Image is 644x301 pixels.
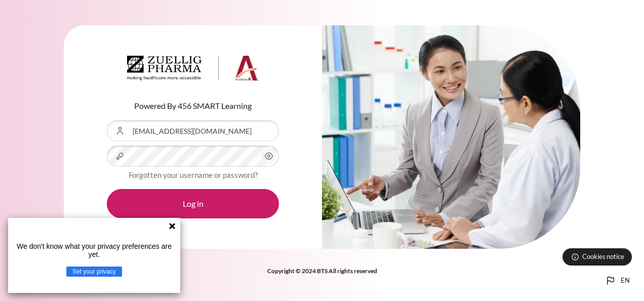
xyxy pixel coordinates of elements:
[129,170,258,179] a: Forgotten your username or password?
[107,120,279,141] input: Username or Email Address
[107,189,279,218] button: Log in
[107,100,279,112] p: Powered By 456 SMART Learning
[621,276,630,286] span: en
[582,252,624,261] span: Cookies notice
[600,271,634,291] button: Languages
[562,248,632,266] button: Cookies notice
[267,267,377,275] strong: Copyright © 2024 BTS All rights reserved
[127,56,259,81] img: Architeck
[12,242,176,258] p: We don't know what your privacy preferences are yet.
[66,267,122,277] button: Set your privacy
[127,56,259,85] a: Architeck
